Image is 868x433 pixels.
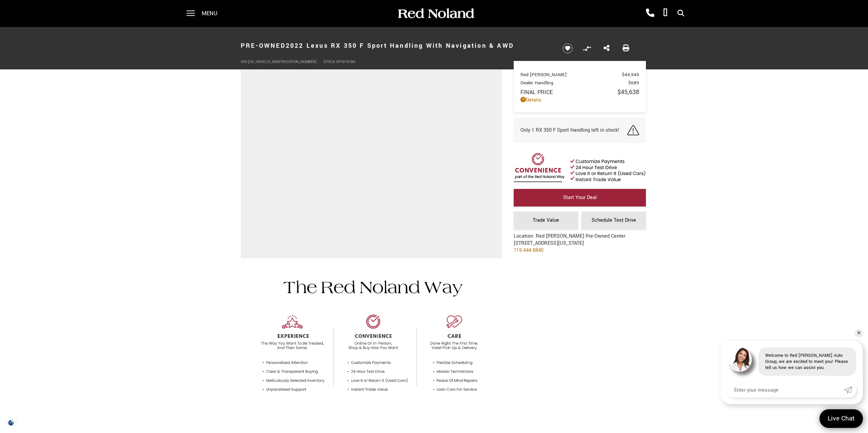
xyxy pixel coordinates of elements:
span: Stock: [323,59,336,64]
div: Welcome to Red [PERSON_NAME] Auto Group, we are excited to meet you! Please tell us how we can as... [758,347,856,376]
a: Share this Pre-Owned 2022 Lexus RX 350 F Sport Handling With Navigation & AWD [604,44,610,53]
a: Live Chat [820,409,863,428]
input: Enter your message [727,383,844,397]
span: $44,949 [622,71,639,78]
a: Final Price $45,638 [520,88,639,96]
a: Submit [844,383,856,397]
span: Dealer Handling [520,80,628,86]
a: Red [PERSON_NAME] $44,949 [520,71,639,78]
img: Agent profile photo [727,347,752,372]
span: $45,638 [617,88,639,96]
a: Dealer Handling $689 [520,80,639,86]
h1: 2022 Lexus RX 350 F Sport Handling With Navigation & AWD [241,32,551,59]
section: Click to Open Cookie Consent Modal [3,419,19,426]
button: Compare vehicle [582,43,592,53]
span: Start Your Deal [563,194,597,201]
iframe: Interactive Walkaround/Photo gallery of the vehicle/product [244,64,498,255]
span: Schedule Test Drive [592,217,636,224]
a: Trade Value [514,212,578,229]
a: Schedule Test Drive [581,212,646,229]
img: Red Noland Auto Group [397,8,475,20]
span: UP357018A [336,59,355,64]
a: Print this Pre-Owned 2022 Lexus RX 350 F Sport Handling With Navigation & AWD [623,44,629,53]
span: VIN: [241,59,248,64]
span: Final Price [520,88,617,96]
img: Opt-Out Icon [3,419,19,426]
a: Details [520,96,639,104]
span: Trade Value [533,217,559,224]
strong: Pre-Owned [241,41,286,50]
span: [US_VEHICLE_IDENTIFICATION_NUMBER] [248,59,317,64]
a: 719.444.8840 [514,247,544,254]
div: Location: Red [PERSON_NAME] Pre-Owned Center [STREET_ADDRESS][US_STATE] [514,233,626,259]
span: Live Chat [824,414,858,423]
span: Red [PERSON_NAME] [520,71,622,78]
a: Start Your Deal [514,189,646,207]
span: Only 1 RX 350 F Sport Handling left in stock! [520,127,619,134]
span: $689 [628,80,639,86]
button: Save vehicle [560,43,575,54]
